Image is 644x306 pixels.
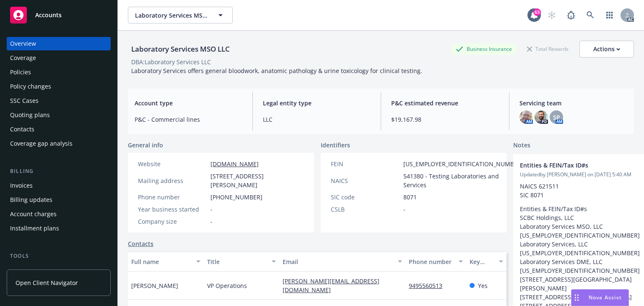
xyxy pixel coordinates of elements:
span: Notes [513,141,530,151]
div: Actions [593,41,620,57]
span: [STREET_ADDRESS][PERSON_NAME] [210,172,304,189]
a: Policy changes [7,80,111,93]
span: [PERSON_NAME] [131,281,178,290]
a: Coverage gap analysis [7,137,111,150]
div: SIC code [331,193,400,201]
button: Nova Assist [571,289,629,306]
span: Identifiers [321,141,350,149]
a: Search [582,7,599,24]
a: Start snowing [543,7,560,24]
div: Full name [131,257,191,266]
span: Entities & FEIN/Tax ID#s [520,161,644,170]
div: FEIN [331,160,400,168]
span: VP Operations [207,281,247,290]
div: 63 [533,8,541,16]
div: Business Insurance [452,44,516,54]
span: Servicing team [519,99,627,107]
div: CSLB [331,205,400,214]
button: Laboratory Services MSO LLC [128,7,233,24]
div: Drag to move [571,290,582,306]
div: Tools [7,252,111,260]
a: Installment plans [7,222,111,235]
a: Contacts [7,123,111,136]
a: [PERSON_NAME][EMAIL_ADDRESS][DOMAIN_NAME] [283,277,379,294]
div: DBA: Laboratory Services LLC [131,58,211,66]
span: Laboratory Services MSO LLC [135,11,208,20]
span: P&C estimated revenue [391,99,499,107]
a: Report a Bug [563,7,579,24]
span: - [210,217,213,226]
a: Accounts [7,3,111,27]
div: Billing updates [10,193,52,207]
div: Coverage gap analysis [10,137,73,150]
div: Mailing address [138,176,207,185]
a: Policies [7,65,111,79]
a: Billing updates [7,193,111,207]
button: Email [279,251,405,272]
div: Key contact [470,257,494,266]
span: 541380 - Testing Laboratories and Services [403,172,523,189]
div: Contacts [10,123,34,136]
div: Website [138,160,207,168]
span: LLC [263,115,371,124]
a: Quoting plans [7,108,111,122]
span: $19,167.98 [391,115,499,124]
div: Installment plans [10,222,59,235]
span: Nova Assist [589,294,622,301]
span: - [210,205,213,214]
div: NAICS [331,176,400,185]
span: SP [553,113,560,122]
a: Account charges [7,207,111,221]
div: Policies [10,65,31,79]
span: Account type [135,99,242,107]
div: Phone number [138,193,207,201]
span: [US_EMPLOYER_IDENTIFICATION_NUMBER] [403,160,523,168]
span: P&C - Commercial lines [135,115,242,124]
span: Laboratory Services offers general bloodwork, anatomic pathology & urine toxicology for clinical ... [131,67,422,75]
a: SSC Cases [7,94,111,107]
span: Accounts [35,12,62,18]
div: Total Rewards [523,44,573,54]
div: Billing [7,167,111,175]
div: SSC Cases [10,94,39,107]
img: photo [519,110,533,124]
div: Account charges [10,207,57,221]
span: Yes [478,281,488,290]
div: Phone number [409,257,453,266]
span: - [403,205,405,214]
span: 8071 [403,193,417,201]
div: Invoices [10,179,33,192]
a: Contacts [128,239,153,248]
div: Email [283,257,393,266]
a: Overview [7,37,111,50]
div: Company size [138,217,207,226]
div: Year business started [138,205,207,214]
img: photo [535,110,548,124]
div: Quoting plans [10,108,50,122]
a: [DOMAIN_NAME] [210,160,259,168]
div: Coverage [10,51,36,65]
a: Switch app [601,7,618,24]
span: General info [128,141,163,149]
button: Title [204,251,280,272]
button: Phone number [405,251,466,272]
span: [PHONE_NUMBER] [210,193,262,201]
button: Key contact [466,251,506,272]
a: 9495560513 [409,282,449,290]
a: Invoices [7,179,111,192]
button: Actions [579,41,634,58]
div: Policy changes [10,80,51,93]
a: Coverage [7,51,111,65]
button: Full name [128,251,204,272]
span: Open Client Navigator [16,278,78,287]
span: Legal entity type [263,99,371,107]
div: Laboratory Services MSO LLC [128,44,233,55]
div: Title [207,257,267,266]
div: Overview [10,37,36,50]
